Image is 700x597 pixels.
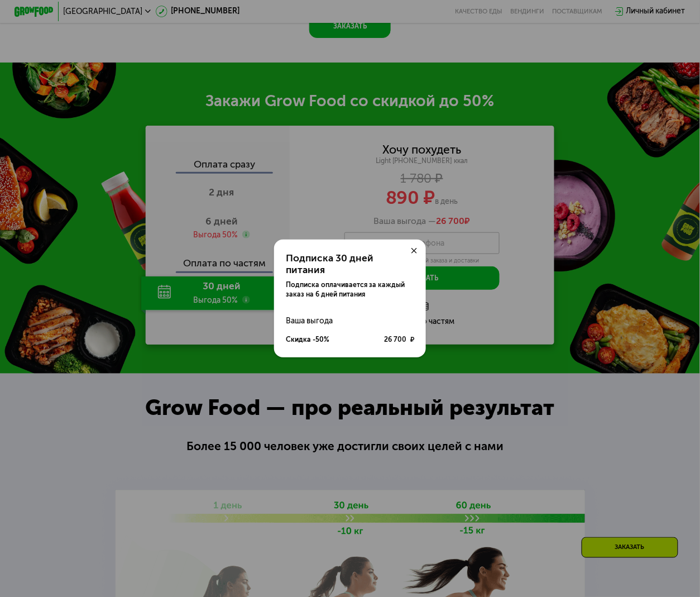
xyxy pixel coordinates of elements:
div: Подписка 30 дней питания [286,253,414,276]
div: 26 700 [384,335,414,345]
span: ₽ [410,335,414,345]
div: Скидка -50% [286,335,329,345]
div: Подписка оплачивается за каждый заказ на 6 дней питания [286,280,414,300]
div: Ваша выгода [286,312,414,331]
